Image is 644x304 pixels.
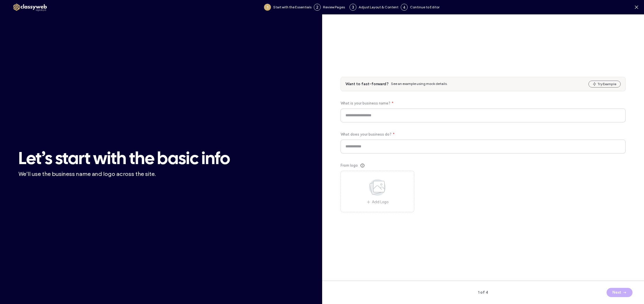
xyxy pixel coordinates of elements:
span: Continue to Editor [410,5,440,10]
div: 2 [314,4,321,11]
span: From logo [341,163,358,168]
span: Review Pages [323,5,347,10]
div: 3 [349,4,356,11]
span: Help [13,4,25,9]
span: What does your business do? [341,132,392,137]
button: Try Example [588,81,621,88]
span: What is your business name? [341,100,390,106]
span: Adjust Layout & Content [359,5,398,10]
span: See an example using mock details. [391,81,448,86]
span: Want to fast-forward? [345,81,389,87]
div: 4 [401,4,408,11]
span: Start with the Essentials [273,5,311,10]
span: Let’s start with the basic info [18,148,304,168]
span: 1 of 4 [438,290,528,295]
div: 1 [264,4,271,11]
span: Add Logo [372,199,388,205]
span: We’ll use the business name and logo across the site. [18,170,304,178]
